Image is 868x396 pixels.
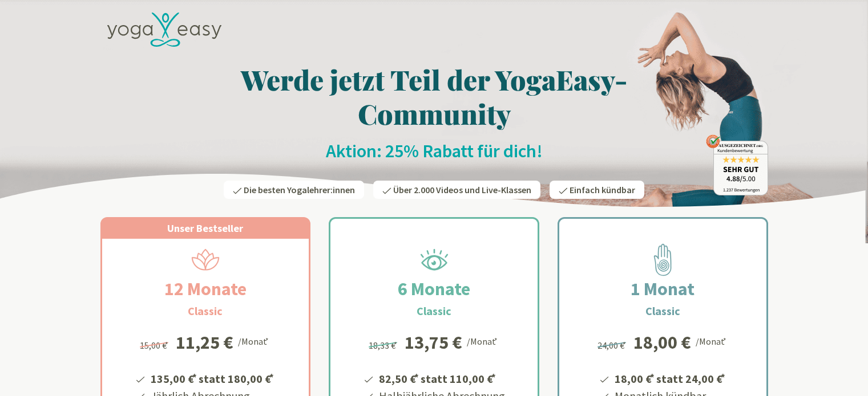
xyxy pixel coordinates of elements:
li: 82,50 € statt 110,00 € [377,368,505,387]
div: 18,00 € [633,333,691,352]
span: Über 2.000 Videos und Live-Klassen [393,184,531,195]
h3: Classic [417,303,451,320]
h2: 6 Monate [370,275,498,303]
span: 24,00 € [597,340,628,351]
h2: 12 Monate [137,275,274,303]
div: 13,75 € [405,333,462,352]
li: 18,00 € statt 24,00 € [613,368,727,387]
span: 15,00 € [140,340,170,351]
span: 18,33 € [369,340,399,351]
span: Unser Bestseller [167,222,243,235]
h2: 1 Monat [603,275,722,303]
li: 135,00 € statt 180,00 € [149,368,276,387]
span: Einfach kündbar [570,184,635,195]
img: ausgezeichnet_badge.png [706,134,768,195]
h1: Werde jetzt Teil der YogaEasy-Community [100,62,768,130]
span: Die besten Yogalehrer:innen [244,184,355,195]
div: /Monat [238,333,271,348]
h3: Classic [645,303,680,320]
h3: Classic [188,303,223,320]
div: /Monat [696,333,728,348]
div: 11,25 € [176,333,233,352]
h2: Aktion: 25% Rabatt für dich! [100,140,768,162]
div: /Monat [467,333,499,348]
